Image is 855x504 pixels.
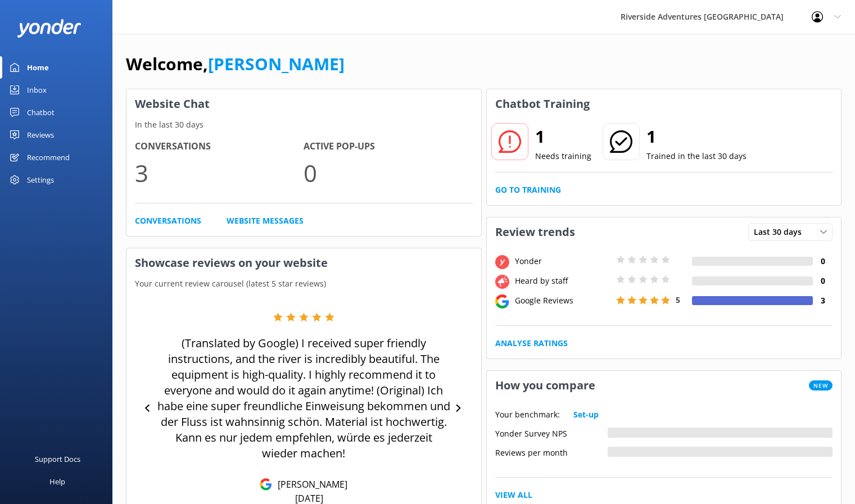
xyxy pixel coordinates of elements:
a: Conversations [135,215,201,227]
div: Yonder [512,255,613,267]
h2: 1 [646,123,747,150]
p: [PERSON_NAME] [272,478,347,491]
span: New [809,380,833,391]
h3: Website Chat [126,89,481,119]
h3: Review trends [487,217,583,247]
p: (Translated by Google) I received super friendly instructions, and the river is incredibly beauti... [157,335,450,461]
div: Reviews [27,124,54,146]
h4: 3 [813,294,833,307]
h4: Active Pop-ups [304,139,472,154]
a: Set-up [573,408,599,421]
img: Google Reviews [260,478,272,491]
p: Your current review carousel (latest 5 star reviews) [126,278,481,290]
a: [PERSON_NAME] [208,52,345,75]
h1: Welcome, [126,51,345,78]
h3: Showcase reviews on your website [126,248,481,278]
span: 5 [676,294,680,305]
p: Trained in the last 30 days [646,150,747,162]
a: View All [495,489,532,501]
div: Support Docs [35,448,80,470]
p: Needs training [535,150,591,162]
div: Reviews per month [495,447,608,457]
div: Help [49,470,65,493]
div: Heard by staff [512,275,613,287]
div: Inbox [27,79,47,101]
h4: 0 [813,255,833,267]
p: Your benchmark: [495,408,560,421]
a: Analyse Ratings [495,337,568,349]
h2: 1 [535,123,591,150]
div: Yonder Survey NPS [495,428,608,438]
p: 3 [135,154,304,192]
img: yonder-white-logo.png [17,19,82,38]
a: Website Messages [227,215,304,227]
div: Home [27,56,49,79]
h4: Conversations [135,139,304,154]
div: Settings [27,169,54,191]
p: In the last 30 days [126,119,481,131]
p: 0 [304,154,472,192]
span: Last 30 days [754,226,808,238]
div: Google Reviews [512,294,613,307]
h4: 0 [813,275,833,287]
a: Go to Training [495,184,561,196]
h3: Chatbot Training [487,89,598,119]
div: Chatbot [27,101,55,124]
div: Recommend [27,146,70,169]
h3: How you compare [487,371,604,400]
